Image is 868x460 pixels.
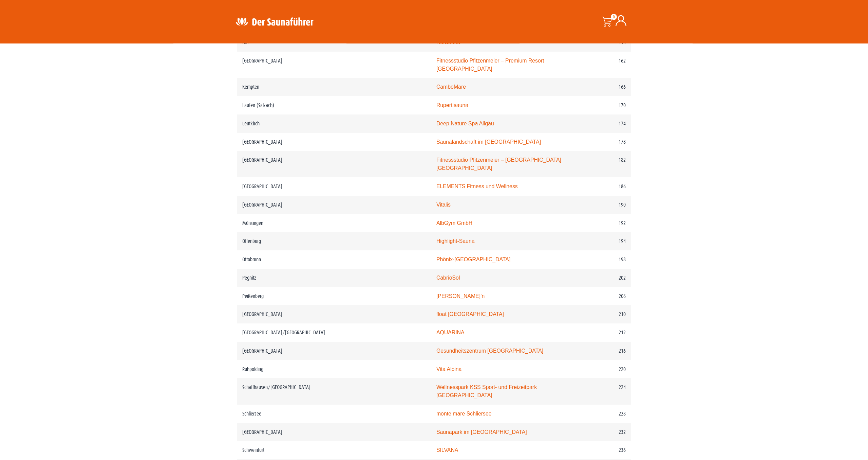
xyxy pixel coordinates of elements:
[436,411,492,417] a: monte mare Schliersee
[569,52,631,78] td: 162
[569,133,631,151] td: 178
[237,342,431,360] td: [GEOGRAPHIC_DATA]
[436,139,541,145] a: Saunalandschaft im [GEOGRAPHIC_DATA]
[237,78,431,96] td: Kempten
[569,378,631,405] td: 224
[237,441,431,459] td: Schweinfurt
[569,232,631,250] td: 194
[436,58,544,72] a: Fitnessstudio Pfitzenmeier – Premium Resort [GEOGRAPHIC_DATA]
[436,202,451,208] a: Vitalis
[569,250,631,269] td: 198
[569,151,631,177] td: 182
[569,441,631,459] td: 236
[611,14,617,20] span: 0
[569,114,631,133] td: 174
[436,429,527,435] a: Saunapark im [GEOGRAPHIC_DATA]
[237,378,431,405] td: Schaffhausen/[GEOGRAPHIC_DATA]
[237,133,431,151] td: [GEOGRAPHIC_DATA]
[436,366,462,372] a: Vita Alpina
[237,96,431,114] td: Laufen (Salzach)
[436,348,543,354] a: Gesundheitszentrum [GEOGRAPHIC_DATA]
[569,196,631,214] td: 190
[237,423,431,441] td: [GEOGRAPHIC_DATA]
[237,250,431,269] td: Ottobrunn
[436,384,537,398] a: Wellnesspark KSS Sport- und Freizeitpark [GEOGRAPHIC_DATA]
[436,84,466,90] a: CamboMare
[436,157,561,171] a: Fitnessstudio Pfitzenmeier – [GEOGRAPHIC_DATA] [GEOGRAPHIC_DATA]
[569,96,631,114] td: 170
[237,305,431,323] td: [GEOGRAPHIC_DATA]
[569,78,631,96] td: 166
[237,323,431,342] td: [GEOGRAPHIC_DATA]/[GEOGRAPHIC_DATA]
[436,121,494,126] a: Deep Nature Spa Allgäu
[237,151,431,177] td: [GEOGRAPHIC_DATA]
[237,269,431,287] td: Pegnitz
[237,232,431,250] td: Offenburg
[569,342,631,360] td: 216
[237,114,431,133] td: Leutkirch
[569,177,631,196] td: 186
[436,256,510,262] a: Phönix-[GEOGRAPHIC_DATA]
[237,52,431,78] td: [GEOGRAPHIC_DATA]
[237,287,431,305] td: Peißenberg
[237,405,431,423] td: Schliersee
[436,293,485,299] a: [PERSON_NAME]’n
[436,447,458,453] a: SILVANA
[569,323,631,342] td: 212
[237,196,431,214] td: [GEOGRAPHIC_DATA]
[436,102,468,108] a: Rupertisauna
[569,269,631,287] td: 202
[436,183,518,189] a: ELEMENTS Fitness und Wellness
[237,214,431,232] td: Münsingen
[436,238,475,244] a: Highlight-Sauna
[436,275,460,281] a: CabrioSol
[436,220,472,226] a: AlbGym GmbH
[237,360,431,378] td: Ruhpolding
[436,330,465,335] a: AQUARINA
[569,305,631,323] td: 210
[237,177,431,196] td: [GEOGRAPHIC_DATA]
[569,360,631,378] td: 220
[569,405,631,423] td: 228
[569,423,631,441] td: 232
[436,311,504,317] a: float [GEOGRAPHIC_DATA]
[569,287,631,305] td: 206
[569,214,631,232] td: 192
